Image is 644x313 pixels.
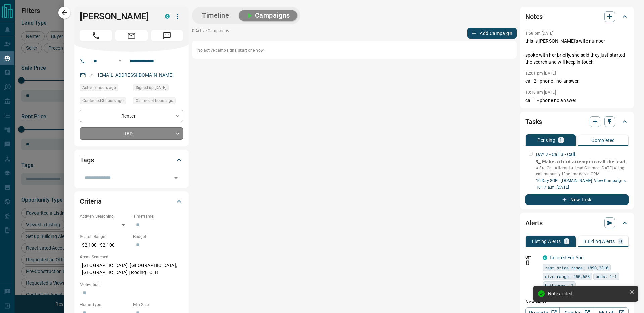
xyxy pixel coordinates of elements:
[195,10,236,21] button: Timeline
[525,114,629,130] div: Tasks
[80,154,94,165] h2: Tags
[80,281,183,288] p: Motivation:
[536,178,626,183] a: 10 Day SOP - [DOMAIN_NAME]- View Campaigns
[525,298,629,305] p: New Alert:
[80,196,102,207] h2: Criteria
[80,152,183,168] div: Tags
[115,30,148,41] span: Email
[596,273,617,280] span: beds: 1-1
[525,254,539,260] p: Off
[525,97,629,104] p: call 1 - phone no answer
[133,97,183,106] div: Thu Aug 14 2025
[136,97,173,104] span: Claimed 4 hours ago
[80,213,130,220] p: Actively Searching:
[82,97,124,104] span: Contacted 3 hours ago
[545,282,573,289] span: bathrooms: 1
[467,28,517,39] button: Add Campaign
[80,234,130,240] p: Search Range:
[80,193,183,209] div: Criteria
[82,84,116,91] span: Active 7 hours ago
[559,138,562,142] p: 1
[537,138,555,142] p: Pending
[80,127,183,140] div: TBD
[532,239,561,244] p: Listing Alerts
[171,173,181,183] button: Open
[133,84,183,93] div: Thu Aug 07 2025
[136,84,166,91] span: Signed up [DATE]
[545,273,590,280] span: size range: 450,658
[80,97,130,106] div: Thu Aug 14 2025
[133,213,183,220] p: Timeframe:
[525,194,629,205] button: New Task
[80,11,155,22] h1: [PERSON_NAME]
[525,38,629,66] p: this is [PERSON_NAME]'s wife number spoke with her briefly, she said they just started the search...
[525,11,543,22] h2: Notes
[536,159,629,177] p: 📞 𝗠𝗮𝗸𝗲 𝗮 𝘁𝗵𝗶𝗿𝗱 𝗮𝘁𝘁𝗲𝗺𝗽𝘁 𝘁𝗼 𝗰𝗮𝗹𝗹 𝘁𝗵𝗲 𝗹𝗲𝗮𝗱. ● 3rd Call Attempt ● Lead Claimed [DATE] ● Log call manu...
[98,72,174,78] a: [EMAIL_ADDRESS][DOMAIN_NAME]
[80,260,183,278] p: [GEOGRAPHIC_DATA], [GEOGRAPHIC_DATA], [GEOGRAPHIC_DATA] | Roding | CFB
[549,255,584,260] a: Tailored For You
[525,90,556,95] p: 10:18 am [DATE]
[80,110,183,122] div: Renter
[548,291,627,296] div: Note added
[536,184,629,190] p: 10:17 a.m. [DATE]
[525,78,629,85] p: call 2 - phone - no answer
[80,302,130,308] p: Home Type:
[239,10,297,21] button: Campaigns
[619,239,622,244] p: 0
[89,73,93,78] svg: Email Verified
[525,9,629,25] div: Notes
[80,254,183,260] p: Areas Searched:
[583,239,615,244] p: Building Alerts
[591,138,615,143] p: Completed
[80,30,112,41] span: Call
[192,28,229,39] p: 0 Active Campaigns
[525,116,542,127] h2: Tasks
[525,31,554,36] p: 1:58 pm [DATE]
[565,239,568,244] p: 1
[525,260,530,265] svg: Push Notification Only
[536,151,575,158] p: DAY 2 - Call 3 - Call
[543,255,547,260] div: condos.ca
[116,57,124,65] button: Open
[525,71,556,76] p: 12:01 pm [DATE]
[80,240,130,251] p: $2,100 - $2,100
[165,14,170,19] div: condos.ca
[133,302,183,308] p: Min Size:
[133,234,183,240] p: Budget:
[197,47,511,53] p: No active campaigns, start one now
[525,217,543,228] h2: Alerts
[545,264,608,271] span: rent price range: 1890,2310
[525,215,629,231] div: Alerts
[80,84,130,93] div: Thu Aug 14 2025
[151,30,183,41] span: Message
